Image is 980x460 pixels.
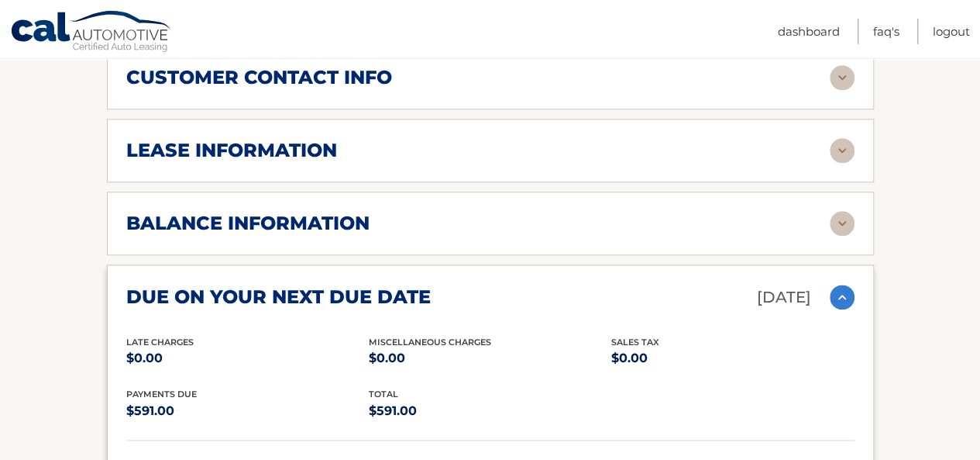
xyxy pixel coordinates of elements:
[830,285,854,310] img: accordion-active.svg
[126,348,369,369] p: $0.00
[830,211,854,236] img: accordion-rest.svg
[126,337,194,348] span: Late Charges
[126,139,337,162] h2: lease information
[126,285,431,309] h2: due on your next due date
[369,348,611,369] p: $0.00
[126,400,369,422] p: $591.00
[611,337,659,348] span: Sales Tax
[873,19,899,44] a: FAQ's
[369,337,491,348] span: Miscellaneous Charges
[10,10,173,55] a: Cal Automotive
[778,19,840,44] a: Dashboard
[126,212,370,235] h2: balance information
[933,19,970,44] a: Logout
[757,284,811,311] p: [DATE]
[369,400,611,422] p: $591.00
[369,389,398,399] span: total
[611,348,854,369] p: $0.00
[830,138,854,163] img: accordion-rest.svg
[126,66,392,89] h2: customer contact info
[830,65,854,90] img: accordion-rest.svg
[126,389,197,399] span: Payments Due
